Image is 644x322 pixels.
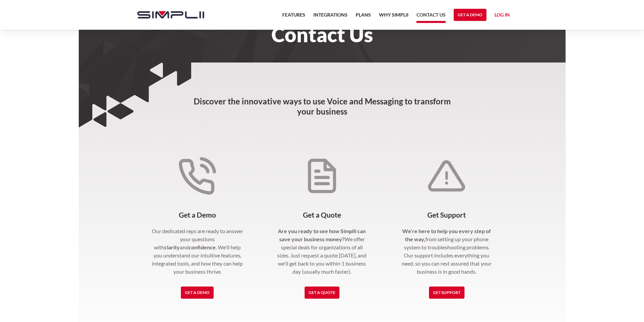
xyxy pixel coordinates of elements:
[275,227,369,276] p: We offer special deals for organizations of all sizes. Just request a quote [DATE], and we'll get...
[130,27,514,42] h1: Contact Us
[278,228,366,242] strong: Are you ready to see how Simplii can save your business money?
[313,11,348,23] a: Integrations
[429,287,464,299] a: Get Support
[379,11,408,23] a: Why Simplii
[400,227,494,276] p: from setting up your phone system to troubleshooting problems. Our support includes everything yo...
[454,9,486,21] a: Get a Demo
[282,11,305,23] a: Features
[189,244,216,250] strong: confidence
[356,11,371,23] a: Plans
[305,287,339,299] a: Get a Quote
[402,228,491,242] strong: We're here to help you every step of the way,
[400,211,494,219] h4: Get Support
[164,244,180,250] strong: clarity
[275,211,369,219] h4: Get a Quote
[194,96,451,116] strong: Discover the innovative ways to use Voice and Messaging to transform your business
[181,287,214,299] a: Get a Demo
[495,11,510,21] a: Log in
[137,11,204,19] img: Simplii
[151,227,244,276] p: Our dedicated reps are ready to answer your questions with and . We'll help you understand our in...
[151,211,244,219] h4: Get a Demo
[416,11,446,23] a: Contact US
